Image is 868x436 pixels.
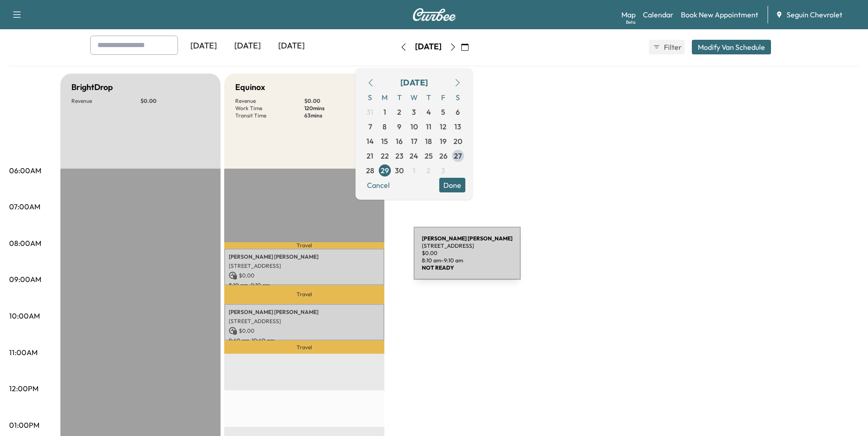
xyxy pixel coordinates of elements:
[392,90,407,105] span: T
[664,42,680,53] span: Filter
[381,165,389,176] span: 29
[377,90,392,105] span: M
[9,274,41,285] p: 09:00AM
[381,136,388,147] span: 15
[649,40,685,54] button: Filter
[383,106,386,117] span: 1
[304,112,373,119] p: 63 mins
[451,90,465,105] span: S
[410,150,418,161] span: 24
[411,136,417,147] span: 17
[270,36,313,57] div: [DATE]
[367,106,373,117] span: 31
[412,8,456,21] img: Curbee Logo
[229,308,380,316] p: [PERSON_NAME] [PERSON_NAME]
[9,238,41,249] p: 08:00AM
[226,36,270,57] div: [DATE]
[9,347,38,358] p: 11:00AM
[787,9,842,20] span: Seguin Chevrolet
[71,97,140,105] p: Revenue
[9,165,41,176] p: 06:00AM
[235,112,304,119] p: Transit Time
[395,165,404,176] span: 30
[235,81,265,94] h5: Equinox
[439,150,447,161] span: 26
[9,201,40,212] p: 07:00AM
[229,327,380,335] p: $ 0.00
[397,121,401,132] span: 9
[304,105,373,112] p: 120 mins
[410,121,418,132] span: 10
[436,90,451,105] span: F
[229,262,380,270] p: [STREET_ADDRESS]
[71,81,113,94] h5: BrightDrop
[383,121,387,132] span: 8
[229,253,380,261] p: [PERSON_NAME] [PERSON_NAME]
[425,150,433,161] span: 25
[229,271,380,280] p: $ 0.00
[413,165,415,176] span: 1
[9,383,38,394] p: 12:00PM
[368,121,372,132] span: 7
[454,121,461,132] span: 13
[426,106,431,117] span: 4
[9,310,40,321] p: 10:00AM
[9,420,39,431] p: 01:00PM
[412,106,416,117] span: 3
[140,97,210,105] p: $ 0.00
[453,136,462,147] span: 20
[400,76,428,89] div: [DATE]
[692,40,771,54] button: Modify Van Schedule
[441,165,445,176] span: 3
[229,318,380,325] p: [STREET_ADDRESS]
[397,106,401,117] span: 2
[229,282,380,289] p: 8:10 am - 9:10 am
[643,9,674,20] a: Calendar
[407,90,421,105] span: W
[681,9,758,20] a: Book New Appointment
[363,90,377,105] span: S
[396,136,403,147] span: 16
[426,165,431,176] span: 2
[381,150,389,161] span: 22
[621,9,636,20] a: MapBeta
[366,165,374,176] span: 28
[367,150,373,161] span: 21
[367,136,374,147] span: 14
[440,121,447,132] span: 12
[426,121,431,132] span: 11
[182,36,226,57] div: [DATE]
[425,136,432,147] span: 18
[415,41,442,53] div: [DATE]
[395,150,404,161] span: 23
[304,97,373,105] p: $ 0.00
[229,337,380,344] p: 9:40 am - 10:40 am
[421,90,436,105] span: T
[224,242,384,248] p: Travel
[440,136,447,147] span: 19
[439,178,465,192] button: Done
[363,178,394,192] button: Cancel
[626,19,636,26] div: Beta
[235,97,304,105] p: Revenue
[454,150,462,161] span: 27
[441,106,445,117] span: 5
[235,105,304,112] p: Work Time
[224,340,384,353] p: Travel
[224,285,384,303] p: Travel
[456,106,460,117] span: 6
